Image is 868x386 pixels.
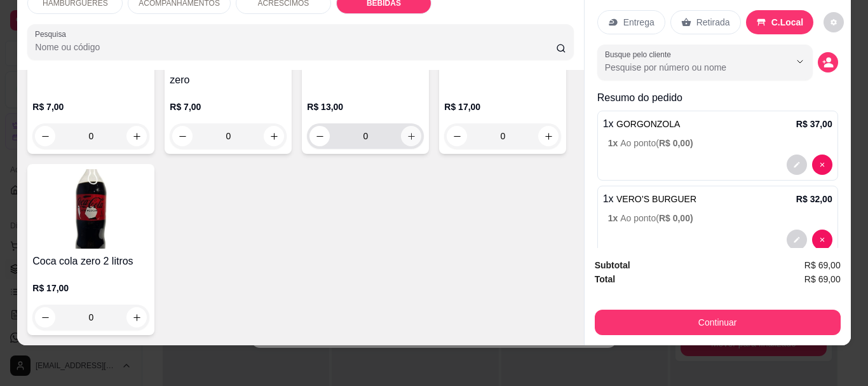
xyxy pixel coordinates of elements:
p: 1 x [603,191,696,207]
button: Continuar [595,310,841,335]
button: increase-product-quantity [264,126,284,146]
p: Ao ponto ( [608,212,832,224]
p: Retirada [696,16,730,29]
p: R$ 13,00 [307,100,424,113]
input: Busque pelo cliente [605,61,770,74]
img: product-image [32,169,149,249]
p: Ao ponto ( [608,137,832,149]
span: R$ 69,00 [804,258,841,272]
button: increase-product-quantity [126,126,147,146]
h4: Coca cola zero 2 litros [32,254,149,269]
button: increase-product-quantity [126,307,147,327]
button: decrease-product-quantity [35,126,55,146]
button: decrease-product-quantity [35,307,55,327]
p: R$ 32,00 [796,193,832,205]
button: decrease-product-quantity [818,52,838,72]
button: decrease-product-quantity [309,126,330,146]
strong: Subtotal [595,260,630,270]
button: decrease-product-quantity [172,126,193,146]
button: decrease-product-quantity [787,155,807,175]
p: R$ 7,00 [32,100,149,113]
label: Pesquisa [35,29,71,39]
p: C.Local [771,16,804,29]
button: increase-product-quantity [401,126,421,146]
span: R$ 0,00 ) [659,213,693,223]
button: decrease-product-quantity [824,12,844,32]
span: 1 x [608,213,620,223]
p: R$ 17,00 [32,282,149,294]
span: R$ 69,00 [804,272,841,286]
p: 1 x [603,116,681,132]
span: VERO’S BURGUER [616,194,696,204]
p: R$ 17,00 [444,100,561,113]
span: 1 x [608,138,620,148]
input: Pesquisa [35,41,556,53]
button: decrease-product-quantity [447,126,467,146]
button: increase-product-quantity [538,126,559,146]
button: Show suggestions [790,52,810,72]
label: Busque pelo cliente [605,49,675,60]
button: decrease-product-quantity [812,230,832,250]
span: GORGONZOLA [616,119,680,129]
button: decrease-product-quantity [787,230,807,250]
button: decrease-product-quantity [812,155,832,175]
span: R$ 0,00 ) [659,138,693,148]
strong: Total [595,274,615,284]
p: R$ 7,00 [170,100,287,113]
h4: Coca cola lata 350ml zero [170,57,287,88]
p: Resumo do pedido [597,90,838,106]
p: Entrega [623,16,654,29]
p: R$ 37,00 [796,118,832,130]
